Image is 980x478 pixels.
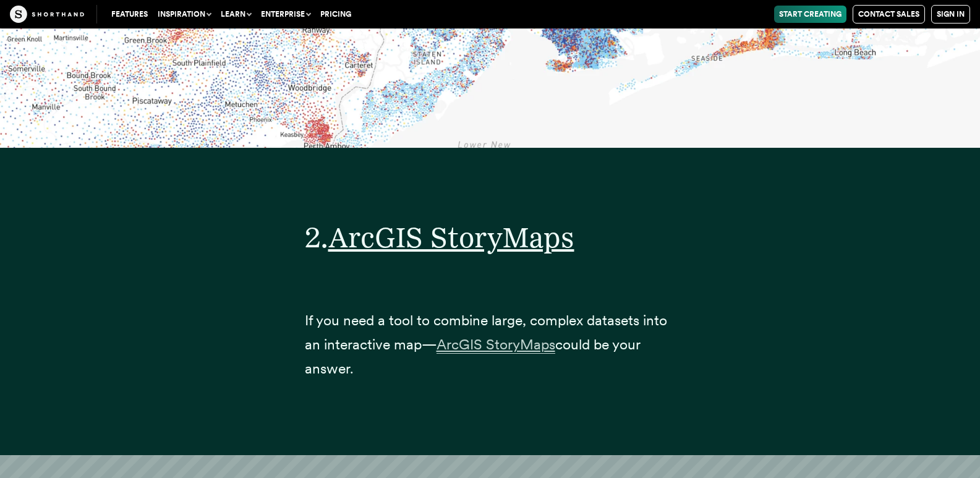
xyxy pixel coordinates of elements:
[931,5,970,23] a: Sign in
[256,6,315,23] button: Enterprise
[305,336,640,377] span: could be your answer.
[153,6,216,23] button: Inspiration
[305,312,667,353] span: If you need a tool to combine large, complex datasets into an interactive map—
[774,6,846,23] a: Start Creating
[216,6,256,23] button: Learn
[305,220,328,254] span: 2.
[10,6,84,23] img: The Craft
[853,5,925,23] a: Contact Sales
[106,6,153,23] a: Features
[437,336,555,353] a: ArcGIS StoryMaps
[328,220,574,254] a: ArcGIS StoryMaps
[437,336,555,354] span: ArcGIS StoryMaps
[315,6,356,23] a: Pricing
